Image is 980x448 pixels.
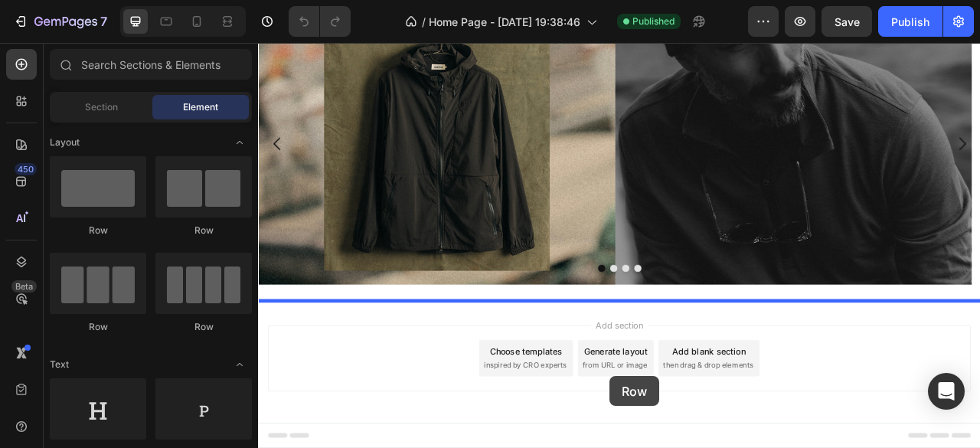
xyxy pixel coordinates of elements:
div: Publish [891,14,929,30]
span: Toggle open [227,352,252,377]
span: Save [835,15,860,28]
button: Publish [878,6,942,37]
div: Row [155,224,252,237]
div: Row [50,224,146,237]
span: Section [85,100,118,114]
div: 450 [15,163,37,175]
div: Beta [11,280,37,293]
p: 7 [100,12,107,31]
span: Toggle open [227,130,252,155]
input: Search Sections & Elements [50,49,252,80]
span: / [422,14,426,30]
button: 7 [6,6,114,37]
div: Row [50,320,146,334]
div: Row [155,320,252,334]
span: Home Page - [DATE] 19:38:46 [429,14,580,30]
span: Published [632,15,675,28]
div: Undo/Redo [289,6,351,37]
div: Open Intercom Messenger [928,373,965,410]
span: Layout [50,136,80,149]
iframe: Design area [258,43,980,448]
span: Element [183,100,218,114]
span: Text [50,358,69,371]
button: Save [822,6,872,37]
